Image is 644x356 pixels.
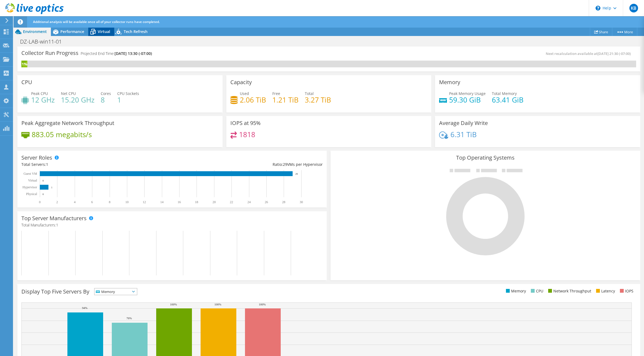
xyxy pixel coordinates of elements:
[195,200,198,204] text: 18
[60,29,84,34] span: Performance
[230,200,233,204] text: 22
[126,317,132,320] text: 76%
[74,200,76,204] text: 4
[61,97,94,103] h4: 15.20 GHz
[259,303,266,306] text: 100%
[247,200,251,204] text: 24
[439,120,488,126] h3: Average Daily Write
[22,185,37,189] text: Hypervisor
[101,97,111,103] h4: 8
[492,97,524,103] h4: 63.41 GiB
[546,51,633,56] span: Next recalculation available at
[117,97,139,103] h4: 1
[56,200,58,204] text: 2
[300,200,303,204] text: 30
[295,173,298,175] text: 29
[21,79,32,85] h3: CPU
[43,179,44,182] text: 0
[91,200,93,204] text: 6
[239,131,255,137] h4: 1818
[125,200,129,204] text: 10
[21,222,323,228] h4: Total Manufacturers:
[31,91,48,96] span: Peak CPU
[283,162,287,167] span: 29
[24,172,37,176] text: Guest VM
[214,303,221,306] text: 100%
[449,97,486,103] h4: 59.30 GiB
[170,303,177,306] text: 100%
[115,51,152,56] span: [DATE] 13:30 (-07:00)
[21,161,172,167] div: Total Servers:
[101,91,111,96] span: Cores
[39,200,41,204] text: 0
[595,288,615,294] li: Latency
[272,97,299,103] h4: 1.21 TiB
[449,91,486,96] span: Peak Memory Usage
[26,192,37,196] text: Physical
[597,51,631,56] span: [DATE] 21:30 (-07:00)
[98,29,110,34] span: Virtual
[33,19,160,24] span: Additional analysis will be available once all of your collector runs have completed.
[21,215,87,221] h3: Top Server Manufacturers
[335,155,636,161] h3: Top Operating Systems
[32,131,92,137] h4: 883.05 megabits/s
[28,179,37,182] text: Virtual
[450,131,477,137] h4: 6.31 TiB
[94,288,130,295] span: Memory
[439,79,460,85] h3: Memory
[305,97,331,103] h4: 3.27 TiB
[547,288,591,294] li: Network Throughput
[492,91,517,96] span: Total Memory
[23,29,47,34] span: Environment
[178,200,181,204] text: 16
[82,306,87,309] text: 94%
[629,4,638,12] span: KB
[43,193,44,196] text: 0
[51,186,53,189] text: 1
[21,120,114,126] h3: Peak Aggregate Network Throughput
[305,91,314,96] span: Total
[596,6,600,11] svg: \n
[18,39,70,45] h1: DZ-LAB-win11-01
[529,288,543,294] li: CPU
[265,200,268,204] text: 26
[56,222,58,228] span: 1
[619,288,633,294] li: IOPS
[21,155,52,161] h3: Server Roles
[160,200,164,204] text: 14
[31,97,55,103] h4: 12 GHz
[282,200,285,204] text: 28
[109,200,110,204] text: 8
[124,29,148,34] span: Tech Refresh
[61,91,76,96] span: Net CPU
[230,79,252,85] h3: Capacity
[21,61,27,67] div: 1%
[143,200,146,204] text: 12
[240,91,249,96] span: Used
[117,91,139,96] span: CPU Sockets
[590,28,612,36] a: Share
[505,288,526,294] li: Memory
[230,120,261,126] h3: IOPS at 95%
[172,161,323,167] div: Ratio: VMs per Hypervisor
[213,200,216,204] text: 20
[612,28,637,36] a: More
[81,51,152,57] h4: Projected End Time:
[272,91,280,96] span: Free
[240,97,266,103] h4: 2.06 TiB
[46,162,48,167] span: 1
